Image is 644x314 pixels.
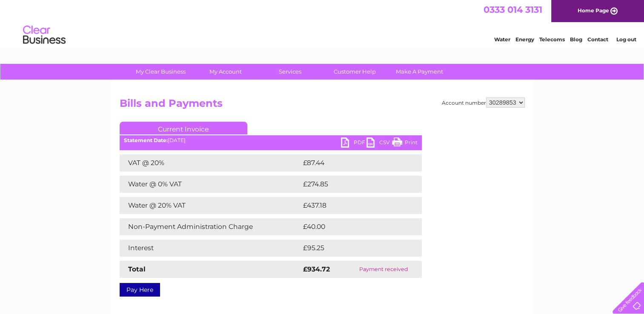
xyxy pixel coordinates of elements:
[120,137,422,143] div: [DATE]
[121,5,524,41] div: Clear Business is a trading name of Verastar Limited (registered in [GEOGRAPHIC_DATA] No. 3667643...
[128,265,146,273] strong: Total
[23,22,66,48] img: logo.png
[126,64,196,80] a: My Clear Business
[484,4,542,15] a: 0333 014 3131
[346,261,422,278] td: Payment received
[120,97,525,114] h2: Bills and Payments
[366,137,392,150] a: CSV
[120,122,247,134] a: Current Invoice
[320,64,390,80] a: Customer Help
[301,176,406,193] td: £274.85
[120,176,301,193] td: Water @ 0% VAT
[494,36,510,43] a: Water
[120,283,160,297] a: Pay Here
[570,36,582,43] a: Blog
[301,197,406,214] td: £437.18
[255,64,325,80] a: Services
[124,137,168,143] b: Statement Date:
[616,36,636,43] a: Log out
[120,240,301,257] td: Interest
[303,265,330,273] strong: £934.72
[120,218,301,235] td: Non-Payment Administration Charge
[301,218,405,235] td: £40.00
[515,36,534,43] a: Energy
[190,64,260,80] a: My Account
[442,97,525,108] div: Account number
[120,154,301,171] td: VAT @ 20%
[301,154,404,171] td: £87.44
[301,240,404,257] td: £95.25
[587,36,608,43] a: Contact
[392,137,418,150] a: Print
[539,36,565,43] a: Telecoms
[384,64,455,80] a: Make A Payment
[341,137,366,150] a: PDF
[120,197,301,214] td: Water @ 20% VAT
